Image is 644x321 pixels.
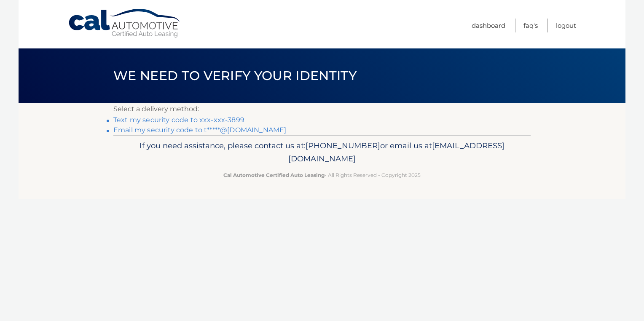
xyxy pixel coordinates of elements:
[119,139,525,166] p: If you need assistance, please contact us at: or email us at
[223,172,325,178] strong: Cal Automotive Certified Auto Leasing
[113,68,357,83] span: We need to verify your identity
[472,19,505,32] a: Dashboard
[119,171,525,179] p: - All Rights Reserved - Copyright 2025
[556,19,576,32] a: Logout
[113,103,531,115] p: Select a delivery method:
[306,141,380,150] span: [PHONE_NUMBER]
[68,8,182,38] a: Cal Automotive
[523,19,538,32] a: FAQ's
[113,116,244,124] a: Text my security code to xxx-xxx-3899
[113,126,286,134] a: Email my security code to t*****@[DOMAIN_NAME]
